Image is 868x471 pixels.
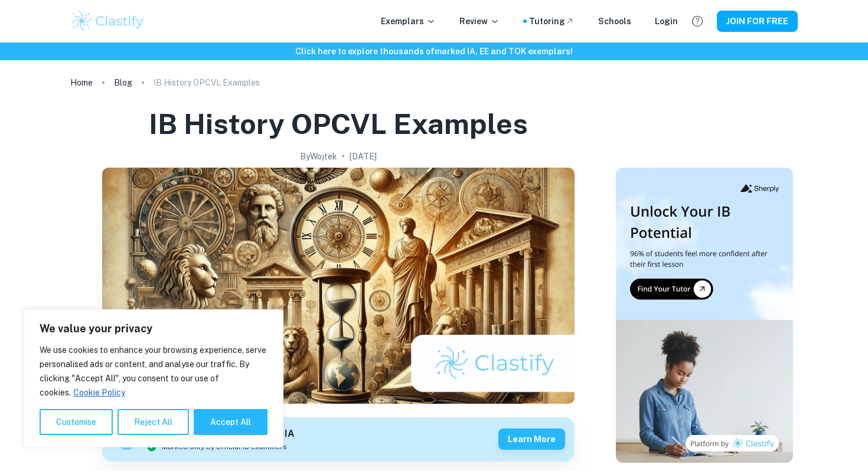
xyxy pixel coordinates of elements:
button: Learn more [498,429,565,450]
a: Home [70,74,93,91]
img: IB History OPCVL Examples cover image [102,168,575,404]
p: • [342,150,345,163]
p: We use cookies to enhance your browsing experience, serve personalised ads or content, and analys... [40,343,267,400]
button: Accept All [194,409,267,435]
h6: Click here to explore thousands of marked IA, EE and TOK exemplars ! [2,45,866,58]
h2: [DATE] [350,150,377,163]
a: Schools [598,15,631,28]
a: Tutoring [529,15,575,28]
a: Blog [114,74,132,91]
a: Cookie Policy [73,387,126,398]
h2: By Wojtek [300,150,337,163]
p: Review [459,15,500,28]
p: Exemplars [381,15,436,28]
a: Login [655,15,678,28]
button: JOIN FOR FREE [717,11,798,32]
img: Clastify logo [70,9,145,33]
div: We value your privacy [24,309,283,447]
button: Help and Feedback [687,11,707,31]
a: Get feedback on yourHistory IAMarked only by official IB examinersLearn more [102,417,575,462]
img: Thumbnail [616,168,793,463]
button: Customise [40,409,113,435]
h1: IB History OPCVL Examples [149,105,528,143]
p: We value your privacy [40,322,267,336]
p: IB History OPCVL Examples [154,76,260,89]
button: Reject All [118,409,189,435]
